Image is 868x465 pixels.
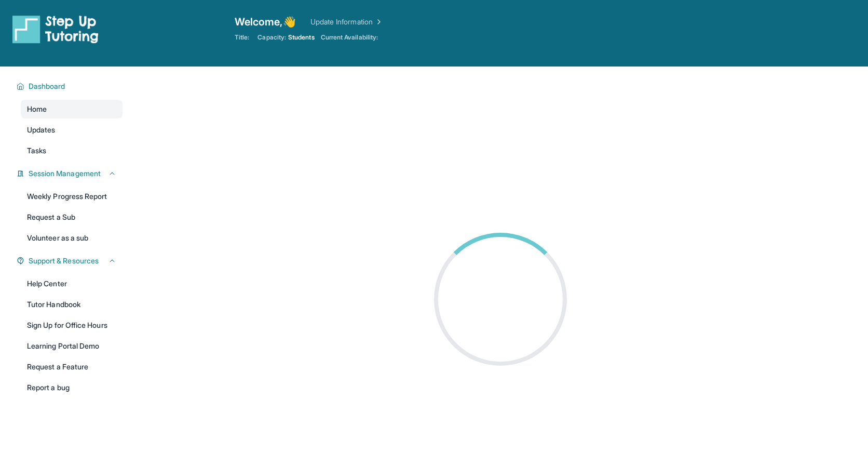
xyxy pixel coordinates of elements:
[21,274,123,293] a: Help Center
[29,256,99,266] span: Support & Resources
[21,378,123,397] a: Report a bug
[21,100,123,118] a: Home
[29,81,65,91] span: Dashboard
[27,104,47,114] span: Home
[235,15,296,29] span: Welcome, 👋
[12,15,99,44] img: logo
[21,208,123,227] a: Request a Sub
[21,187,123,206] a: Weekly Progress Report
[21,229,123,247] a: Volunteer as a sub
[27,125,56,135] span: Updates
[373,17,383,27] img: Chevron Right
[257,33,286,42] span: Capacity:
[24,168,116,179] button: Session Management
[21,316,123,335] a: Sign Up for Office Hours
[288,33,315,42] span: Students
[21,141,123,160] a: Tasks
[29,168,101,179] span: Session Management
[27,145,46,156] span: Tasks
[21,121,123,139] a: Updates
[24,81,116,91] button: Dashboard
[21,337,123,355] a: Learning Portal Demo
[235,33,249,42] span: Title:
[21,295,123,314] a: Tutor Handbook
[24,256,116,266] button: Support & Resources
[21,357,123,376] a: Request a Feature
[310,17,383,27] a: Update Information
[321,33,378,42] span: Current Availability:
